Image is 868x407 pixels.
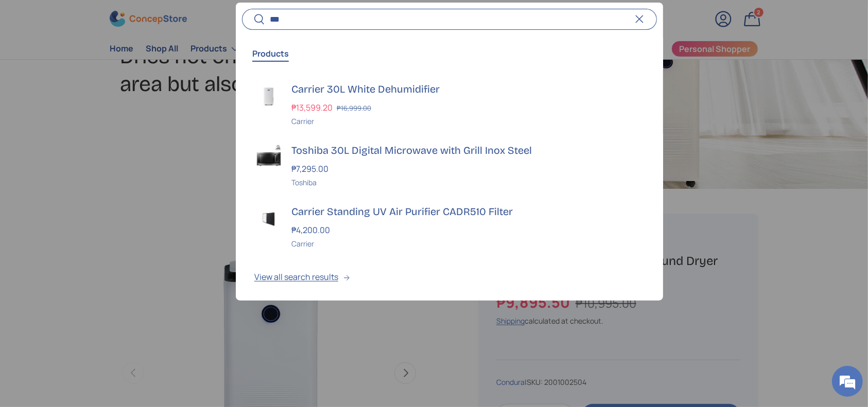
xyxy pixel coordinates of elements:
[236,74,663,135] a: carrier-dehumidifier-30-liter-full-view-concepstore Carrier 30L White Dehumidifier ₱13,599.20 ₱16...
[236,196,663,257] a: carrier-standing-uv-air-purifier-cadr510-filter-left-side-view-concepstore Carrier Standing UV Ai...
[236,257,663,300] button: View all search results
[169,5,194,30] div: Minimize live chat window
[54,58,173,71] div: Chat with us now
[291,238,645,249] div: Carrier
[291,82,645,96] h3: Carrier 30L White Dehumidifier
[5,281,196,317] textarea: Type your message and hit 'Enter'
[291,102,335,113] strong: ₱13,599.20
[291,177,645,188] div: Toshiba
[252,42,289,65] button: Products
[337,103,371,113] s: ₱16,999.00
[291,163,331,174] strong: ₱7,295.00
[291,224,333,236] strong: ₱4,200.00
[236,135,663,196] a: Toshiba 30L Digital Microwave with Grill Inox Steel ₱7,295.00 Toshiba
[254,82,283,111] img: carrier-dehumidifier-30-liter-full-view-concepstore
[291,204,645,219] h3: Carrier Standing UV Air Purifier CADR510 Filter
[254,204,283,233] img: carrier-standing-uv-air-purifier-cadr510-filter-left-side-view-concepstore
[60,130,142,234] span: We're online!
[291,116,645,127] div: Carrier
[291,143,645,157] h3: Toshiba 30L Digital Microwave with Grill Inox Steel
